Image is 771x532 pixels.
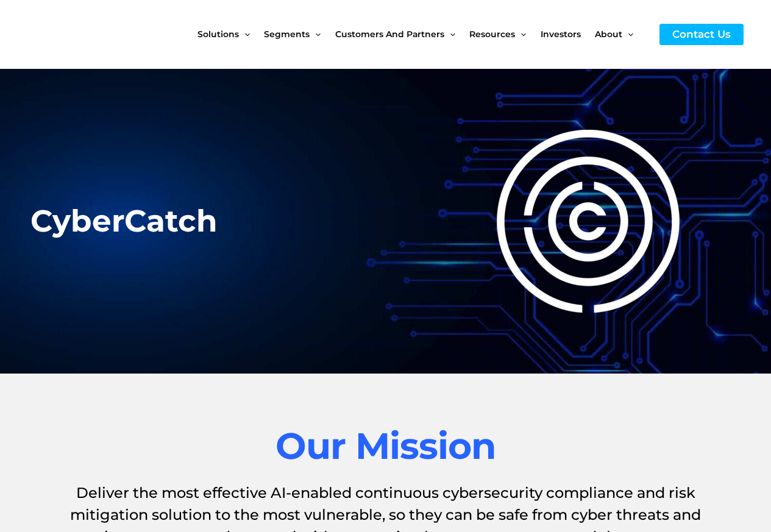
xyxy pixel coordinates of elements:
img: CyberCatch [21,9,168,60]
span: Menu Toggle [444,9,455,60]
span: Menu Toggle [239,9,250,60]
span: Menu Toggle [310,9,321,60]
span: Customers and Partners [335,9,444,60]
span: Menu Toggle [622,9,633,60]
span: Menu Toggle [515,9,526,60]
span: Resources [469,9,515,60]
nav: Site Navigation: New Main Menu [197,9,647,60]
span: Solutions [197,9,239,60]
span: About [595,9,622,60]
h2: Our Mission [44,422,727,470]
a: Investors [541,9,595,60]
span: Investors [541,9,581,60]
a: Contact Us [659,24,744,45]
span: Segments [264,9,310,60]
h2: CyberCatch [30,206,226,236]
